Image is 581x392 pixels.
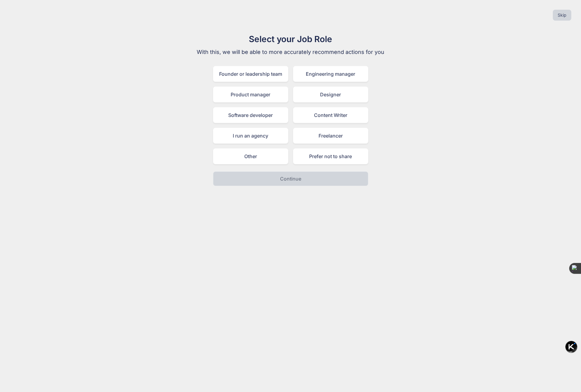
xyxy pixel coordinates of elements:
[293,128,368,144] div: Freelancer
[189,48,392,56] p: With this, we will be able to more accurately recommend actions for you
[553,10,571,21] button: Skip
[293,87,368,102] div: Designer
[293,107,368,123] div: Content Writer
[213,66,288,82] div: Founder or leadership team
[213,171,368,186] button: Continue
[189,33,392,45] h1: Select your Job Role
[213,128,288,144] div: I run an agency
[293,66,368,82] div: Engineering manager
[213,87,288,102] div: Product manager
[213,107,288,123] div: Software developer
[280,175,301,182] p: Continue
[213,148,288,164] div: Other
[293,148,368,164] div: Prefer not to share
